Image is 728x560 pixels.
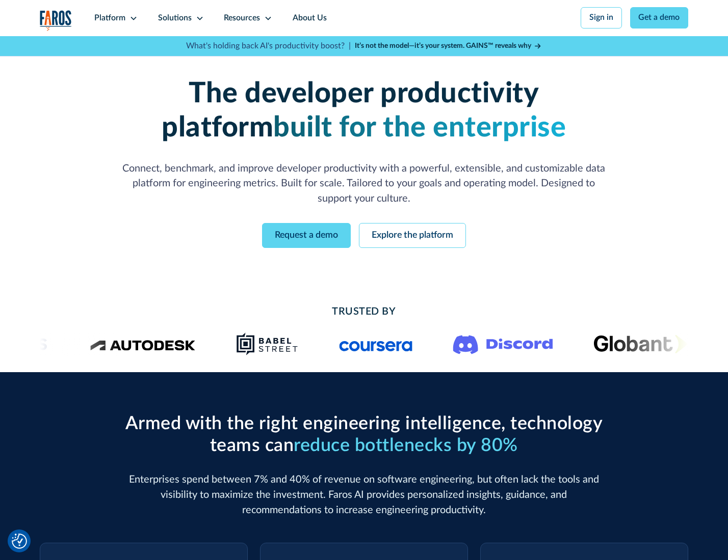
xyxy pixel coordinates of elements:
img: Logo of the analytics and reporting company Faros. [40,10,72,31]
span: built for the enterprise [273,114,566,142]
h2: Armed with the right engineering intelligence, technology teams can [121,413,607,457]
img: Babel Street logo png [236,332,298,356]
p: Enterprises spend between 7% and 40% of revenue on software engineering, but often lack the tools... [121,472,607,518]
strong: It’s not the model—it’s your system. GAINS™ reveals why [355,42,531,49]
a: Request a demo [262,223,351,248]
button: Cookie Settings [12,534,27,549]
div: Solutions [158,12,192,24]
h1: The developer productivity platform [121,77,607,145]
div: Platform [94,12,125,24]
a: Explore the platform [359,223,466,248]
a: Get a demo [630,7,689,29]
p: What's holding back AI's productivity boost? | [186,40,351,52]
img: Logo of the online learning platform Coursera. [339,335,412,352]
h2: Trusted By [121,304,607,320]
img: Globant's logo [593,334,688,353]
img: Logo of the communication platform Discord. [453,333,553,354]
img: Revisit consent button [12,534,27,549]
span: reduce bottlenecks by 80% [294,436,518,455]
a: It’s not the model—it’s your system. GAINS™ reveals why [355,41,542,51]
div: Resources [224,12,260,24]
img: Logo of the design software company Autodesk. [90,337,196,351]
p: Connect, benchmark, and improve developer productivity with a powerful, extensible, and customiza... [121,161,607,207]
a: home [40,10,72,31]
a: Sign in [581,7,622,29]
